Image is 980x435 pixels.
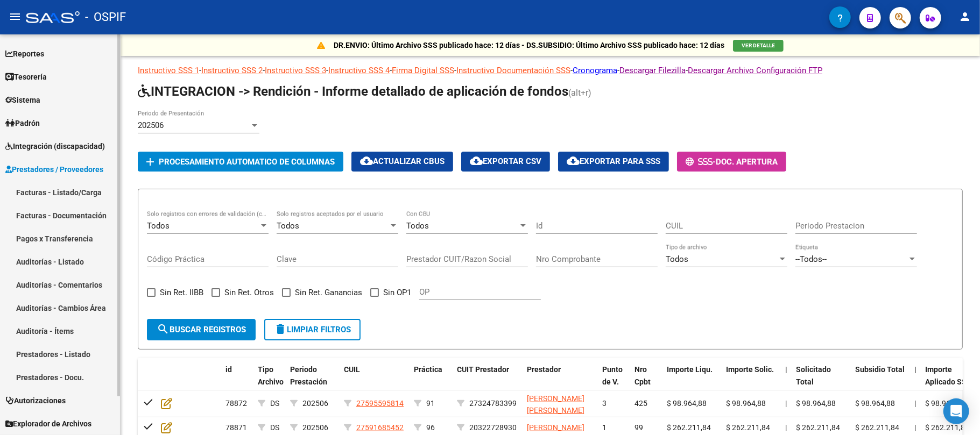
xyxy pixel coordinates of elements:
datatable-header-cell: Tipo Archivo [253,358,286,405]
mat-icon: cloud_download [567,154,580,167]
datatable-header-cell: Prestador [523,358,598,405]
span: $ 262.211,84 [855,423,899,432]
span: | [785,399,787,408]
button: Exportar CSV [461,152,550,172]
datatable-header-cell: Solicitado Total [792,358,851,405]
datatable-header-cell: Punto de V. [598,358,630,405]
datatable-header-cell: CUIT Prestador [453,358,523,405]
span: Periodo Prestación [290,365,327,386]
span: Doc. Apertura [716,157,778,167]
span: Procesamiento automatico de columnas [159,157,335,167]
mat-icon: search [157,323,170,336]
span: Importe Aplicado SSS [925,365,971,386]
span: 202506 [302,399,328,408]
span: - [686,157,716,167]
span: Punto de V. [602,365,623,386]
span: Todos [406,221,429,231]
span: 96 [426,423,435,432]
span: | [914,423,916,432]
p: DR.ENVIO: Último Archivo SSS publicado hace: 12 días - DS.SUBSIDIO: Último Archivo SSS publicado ... [334,39,724,51]
span: | [914,399,916,408]
span: Sin OP1 [383,286,411,299]
span: Subsidio Total [855,365,905,374]
span: Tesorería [5,71,47,83]
datatable-header-cell: Importe Liqu. [662,358,722,405]
a: Instructivo SSS 2 [201,66,263,75]
span: 91 [426,399,435,408]
span: 202506 [138,120,164,130]
mat-icon: add [144,155,157,168]
datatable-header-cell: CUIL [340,358,410,405]
span: Padrón [5,117,40,129]
span: 99 [634,423,643,432]
span: - OSPIF [85,5,126,29]
a: Instructivo SSS 3 [265,66,326,75]
span: Limpiar filtros [274,325,351,334]
span: VER DETALLE [742,42,775,48]
span: (alt+r) [568,88,591,98]
span: $ 98.964,88 [667,399,707,408]
mat-icon: cloud_download [470,154,483,167]
a: Cronograma [573,66,617,75]
span: [PERSON_NAME] [PERSON_NAME] [527,394,584,415]
span: Sin Ret. IIBB [160,286,203,299]
span: Sin Ret. Otros [224,286,274,299]
span: CUIT Prestador [457,365,509,374]
span: $ 98.964,88 [796,399,836,408]
button: Buscar registros [147,319,256,340]
div: 78871 [225,422,249,434]
span: 1 [602,423,607,432]
span: $ 98.964,88 [726,399,766,408]
span: 27595595814 [356,399,404,408]
div: Open Intercom Messenger [943,398,969,424]
span: | [785,365,787,374]
datatable-header-cell: Subsidio Total [851,358,910,405]
datatable-header-cell: | [910,358,921,405]
a: Instructivo SSS 1 [138,66,199,75]
div: 78872 [225,397,249,410]
span: $ 262.211,84 [667,423,711,432]
span: Tipo Archivo [258,365,284,386]
span: Reportes [5,48,44,60]
span: Nro Cpbt [634,365,651,386]
mat-icon: delete [274,323,287,336]
span: Todos [666,254,688,264]
span: 20322728930 [469,423,517,432]
a: Descargar Filezilla [619,66,686,75]
span: Práctica [414,365,442,374]
span: DS [270,399,279,408]
span: Exportar para SSS [567,156,660,166]
button: VER DETALLE [733,40,784,52]
span: --Todos-- [795,254,827,264]
span: CUIL [344,365,360,374]
button: Limpiar filtros [264,319,361,340]
button: Procesamiento automatico de columnas [138,152,343,172]
span: Integración (discapacidad) [5,140,105,152]
span: id [225,365,232,374]
datatable-header-cell: id [221,358,253,405]
span: Todos [147,221,170,231]
mat-icon: check [142,419,155,432]
a: Firma Digital SSS [392,66,454,75]
span: $ 262.211,84 [726,423,770,432]
span: $ 98.964,88 [855,399,895,408]
datatable-header-cell: Importe Solic. [722,358,781,405]
span: Buscar registros [157,325,246,334]
span: Todos [277,221,299,231]
datatable-header-cell: | [781,358,792,405]
span: Importe Solic. [726,365,774,374]
span: | [785,423,787,432]
span: Prestador [527,365,561,374]
button: -Doc. Apertura [677,152,786,172]
a: Instructivo Documentación SSS [456,66,570,75]
span: 425 [634,399,647,408]
a: Instructivo SSS 4 [328,66,390,75]
mat-icon: check [142,395,155,408]
datatable-header-cell: Nro Cpbt [630,358,662,405]
span: Explorador de Archivos [5,418,91,430]
span: 27324783399 [469,399,517,408]
span: Autorizaciones [5,395,66,407]
datatable-header-cell: Periodo Prestación [286,358,340,405]
span: INTEGRACION -> Rendición - Informe detallado de aplicación de fondos [138,84,568,99]
span: Solicitado Total [796,365,831,386]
